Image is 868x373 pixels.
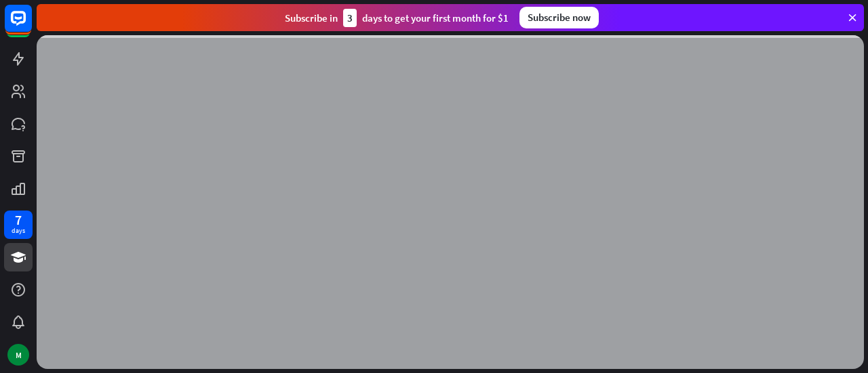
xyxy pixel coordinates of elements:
[12,226,25,236] div: days
[7,344,29,366] div: M
[519,7,599,28] div: Subscribe now
[4,211,33,239] a: 7 days
[15,214,22,226] div: 7
[343,9,357,27] div: 3
[285,9,509,27] div: Subscribe in days to get your first month for $1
